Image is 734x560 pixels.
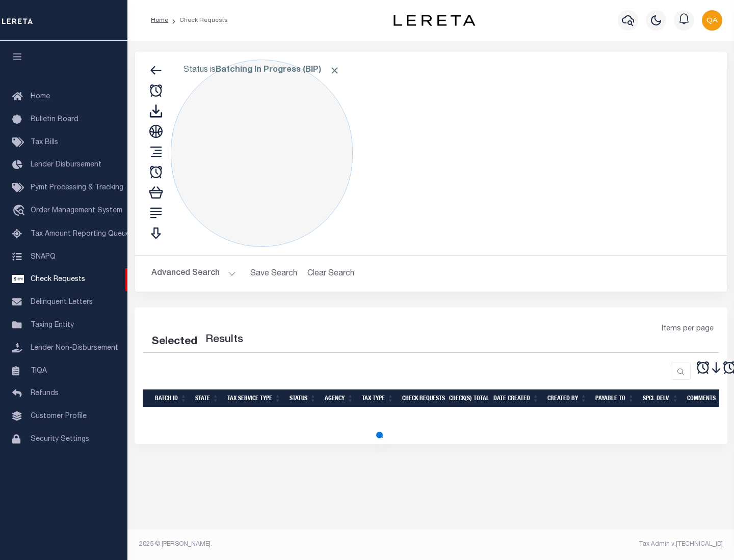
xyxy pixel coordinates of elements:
[31,390,59,397] span: Refunds
[31,93,50,100] span: Home
[702,10,722,31] img: svg+xml;base64,PHN2ZyB4bWxucz0iaHR0cDovL3d3dy53My5vcmcvMjAwMC9zdmciIHBvaW50ZXItZXZlbnRzPSJub25lIi...
[543,389,591,407] th: Created By
[244,264,303,284] button: Save Search
[12,205,29,218] i: travel_explore
[31,299,93,306] span: Delinquent Letters
[31,345,118,352] span: Lender Non-Disbursement
[31,184,123,191] span: Pymt Processing & Tracking
[31,276,85,283] span: Check Requests
[31,207,122,214] span: Order Management System
[394,15,475,26] img: logo-dark.svg
[438,540,723,549] div: Tax Admin v.[TECHNICAL_ID]
[31,413,87,420] span: Customer Profile
[31,139,58,146] span: Tax Bills
[303,264,359,284] button: Clear Search
[639,389,683,407] th: Spcl Delv.
[321,389,358,407] th: Agency
[398,389,445,407] th: Check Requests
[171,60,353,247] div: Click to Edit
[591,389,639,407] th: Payable To
[489,389,543,407] th: Date Created
[168,16,228,25] li: Check Requests
[151,389,191,407] th: Batch Id
[662,324,714,335] span: Items per page
[31,161,101,169] span: Lender Disbursement
[31,367,47,374] span: TIQA
[683,389,729,407] th: Comments
[285,389,321,407] th: Status
[358,389,398,407] th: Tax Type
[223,389,285,407] th: Tax Service Type
[445,389,489,407] th: Check(s) Total
[31,322,74,329] span: Taxing Entity
[31,436,89,443] span: Security Settings
[205,332,243,348] label: Results
[151,334,197,350] div: Selected
[151,264,236,284] button: Advanced Search
[31,231,130,238] span: Tax Amount Reporting Queue
[151,17,168,23] a: Home
[329,65,340,76] span: Click to Remove
[31,116,78,123] span: Bulletin Board
[191,389,223,407] th: State
[216,66,340,74] b: Batching In Progress (BIP)
[31,253,56,260] span: SNAPQ
[132,540,431,549] div: 2025 © [PERSON_NAME].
